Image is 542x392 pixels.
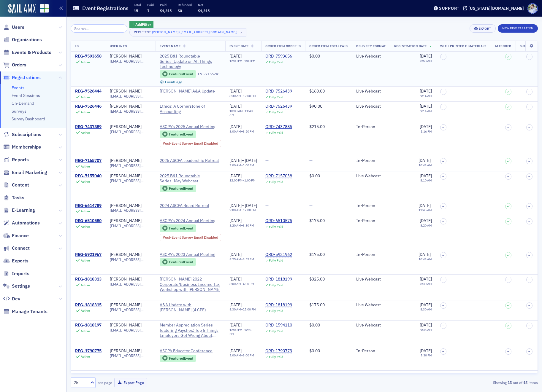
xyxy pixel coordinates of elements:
div: In-Person [356,124,386,130]
span: – [507,126,509,129]
div: Fully Paid [269,95,283,99]
div: Active [81,95,90,99]
a: ORD-7157038 [265,173,292,179]
a: [PERSON_NAME] [110,104,142,109]
div: [PERSON_NAME] [110,373,142,378]
span: Events & Products [12,49,51,56]
p: Paid [147,3,154,7]
div: Fully Paid [269,60,283,64]
button: AddFilter [129,21,154,28]
a: 2025 B&I Roundtable Series_May Webcast [160,173,221,184]
a: Member Appreciation Series featuring Paychex: Top 6 Things Employers Get Wrong About Employees [160,323,221,338]
div: ORD-1790773 [265,348,292,354]
a: [PERSON_NAME] [110,302,142,308]
a: Manage Tenants [3,308,47,315]
div: [PERSON_NAME] [110,252,142,257]
span: 15 [134,8,138,13]
span: – [442,55,444,59]
time: 12:00 PM [243,94,256,98]
div: Active [81,60,90,64]
div: [PERSON_NAME] [110,158,142,163]
div: – [229,203,257,208]
a: REG-1818315 [75,302,102,308]
span: – [442,126,444,129]
a: ORD-5921962 [265,252,292,257]
div: REG-1818197 [75,323,102,328]
a: Tasks [3,195,24,201]
span: Don Farmer's 2022 Corporate/Business Income Tax Workshop with Bill Harden [160,277,221,292]
div: Recipient [134,30,151,34]
span: [DATE] [245,158,257,163]
span: [EMAIL_ADDRESS][DOMAIN_NAME] [110,208,151,213]
div: REG-5921967 [75,252,102,257]
time: 8:10 AM [420,178,432,182]
a: Users [3,24,24,31]
div: Fully Paid [269,180,283,184]
span: — [309,158,313,163]
div: – [229,94,256,98]
span: Settings [12,283,30,289]
a: Dev [3,296,20,302]
a: Email Marketing [3,169,47,176]
a: REG-1546087 [75,373,102,378]
time: 3:50 PM [243,129,254,133]
time: 1:16 PM [421,129,432,133]
p: Refunded [178,3,192,7]
div: Featured Event [169,72,193,76]
p: Paid [160,3,172,7]
a: [PERSON_NAME] [110,277,142,282]
div: Live Webcast [356,54,386,59]
a: [PERSON_NAME] 2022 Corporate/Business Income Tax Workshop with [PERSON_NAME] [160,277,221,292]
time: 1:00 PM [244,178,256,182]
span: [DATE] [229,158,242,163]
a: 2025 ASCPA Leadership Retreat [160,158,219,163]
div: [US_STATE][DOMAIN_NAME] [468,6,524,11]
div: ORD-1546085 [265,373,292,378]
span: $215.00 [309,124,325,129]
a: [PERSON_NAME] [110,348,142,354]
div: ORD-1594110 [265,323,292,328]
span: $0 [178,8,182,13]
div: ORD-7593656 [265,54,292,59]
span: [DATE] [229,103,242,109]
span: – [442,205,444,208]
div: Active [81,110,90,114]
a: Settings [3,283,30,289]
div: [PERSON_NAME] [110,124,142,130]
span: 2025 B&I Roundtable Series_Update on All Things Technology [160,54,221,69]
span: Event Date [229,44,249,48]
span: – [442,160,444,163]
div: Live Webcast [356,104,386,109]
div: Featured Event [169,133,193,136]
span: Orders [12,62,26,68]
span: Connect [12,245,30,251]
button: Recipient[PERSON_NAME] ([EMAIL_ADDRESS][DOMAIN_NAME])× [129,28,246,36]
span: [EMAIL_ADDRESS][DOMAIN_NAME] [110,179,151,183]
div: [PERSON_NAME] [110,203,142,208]
span: $0.00 [309,173,320,179]
a: REG-6614789 [75,203,102,208]
div: Active [81,165,90,168]
span: [DATE] [229,203,242,208]
a: Subscriptions [3,131,41,138]
time: 8:30 AM [229,94,241,98]
span: Tasks [12,195,24,201]
label: per page [98,380,112,385]
time: 12:00 PM [229,59,243,63]
div: ORD-1818199 [265,302,292,308]
span: – [442,105,444,109]
input: Search… [71,24,127,33]
div: – [229,59,256,63]
span: Email Marketing [12,169,47,176]
span: Organizations [12,36,42,43]
a: REG-7593658 [75,54,102,59]
div: REG-1790775 [75,348,102,354]
a: Reports [3,157,29,163]
a: [PERSON_NAME] [110,89,142,94]
div: REG-6510580 [75,218,102,224]
span: Content [12,182,29,188]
